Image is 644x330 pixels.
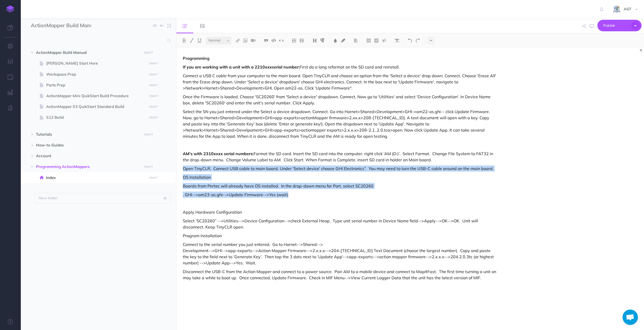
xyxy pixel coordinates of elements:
[147,61,160,66] button: DRAFT
[46,82,145,88] span: Parts Prep
[374,38,379,43] img: Create table button
[183,94,497,106] p: Once the Firmware is loaded, Choose 'SC20260' from 'Select a device' dropdown. Connect. Now go to...
[46,93,145,99] span: ActionMapper Mini QuikStart Build Procedure
[183,233,497,239] p: Program Installation
[149,176,158,179] small: DRAFT
[415,38,420,43] img: Redo
[36,153,139,159] span: Account
[197,38,202,43] img: Underline button
[603,22,629,29] span: Publish
[147,72,160,77] button: DRAFT
[395,38,399,43] img: Clear styles button
[149,105,158,108] small: DRAFT
[251,38,255,43] img: Add video button
[312,38,317,43] img: Headings dropdown button
[147,104,160,110] button: DRAFT
[46,175,145,181] span: Index
[271,38,276,42] img: Code block button
[243,38,248,43] img: Add image button
[353,38,358,43] img: Alignment dropdown menu button
[183,151,254,156] strong: AM’s with 2310xxxx serial numbers:
[333,38,338,43] img: Text color button
[183,73,497,91] p: Connect a USB C cable from your computer to the main board. Open TinyCLR and choose an option fro...
[183,108,497,139] p: Select the SN you just entered under the Select a device dropdown. Connect. Go into Hornet>Shared...
[279,38,284,42] img: Inline code button
[621,7,634,11] span: AGT
[408,38,412,43] img: Undo
[39,195,58,201] p: New folder
[183,268,497,281] p: Disconnect the USB-C from the Action Mapper and connect to a power source. Pair AM to a mobile de...
[147,82,160,88] button: DRAFT
[35,193,171,204] button: New folder
[320,38,325,43] img: Paragraph button
[147,175,160,181] button: DRAFT
[183,64,300,69] strong: If you are working with a unit with a 2210xxxserial number:
[183,192,497,198] p: . GHI-->am23-os.ghi-->Update Firmware-->Yes (wait)
[147,115,160,121] button: DRAFT
[142,164,155,170] button: DRAFT
[292,38,296,43] img: Ordered list button
[597,20,641,31] button: Publish
[46,60,145,66] span: [PERSON_NAME] Start Here
[183,165,497,172] p: Open TinyCLR. Connect USB cable to main board. Under 'Select device' choose GHI Electronics”. You...
[182,38,186,43] img: Bold button
[183,174,497,180] p: OS Installation
[183,241,497,266] p: Connect to the serial number you just entered. Go to Hornet-->Shared--> Development-->GHI-->app-e...
[46,114,145,121] span: S12 Build
[144,165,153,168] small: DRAFT
[300,38,304,43] img: Unordered list button
[147,93,160,99] button: DRAFT
[36,164,139,170] span: Programming ActionMappers
[149,94,158,98] small: DRAFT
[183,151,497,163] p: Format the SD card. Insert the SD card into the computer, right click ‘AM (D:)’. Select Format. C...
[36,49,139,56] span: ActionMapper Build Manual
[189,38,194,43] img: Italic button
[6,5,14,13] img: logo-mark.svg
[46,71,145,77] span: Workspace Prep
[622,309,638,325] a: Open chat
[31,22,91,29] input: Documentation Name
[149,62,158,65] small: DRAFT
[183,209,497,215] p: Apply Hardware Configuration
[36,131,139,137] span: Tutorials
[36,142,139,148] span: How-to Guides
[264,38,268,43] img: Blockquote button
[144,133,153,136] small: DRAFT
[149,116,158,119] small: DRAFT
[183,183,497,189] p: Boards from Pertec will already have OS installed. In the drop-down menu for Port, select SC20260
[142,132,155,137] button: DRAFT
[149,84,158,87] small: DRAFT
[183,218,497,230] p: Select ‘SC20260” -->Utilities-->Device Configuration-->check External Heap. Type unit serial numb...
[149,73,158,76] small: DRAFT
[46,104,145,110] span: ActionMapper S3 QuikStart Standard Build
[142,50,155,56] button: DRAFT
[341,38,345,43] img: Text background color button
[183,64,497,70] p: First do a long reformat on the SD card and reinstall.
[382,38,386,43] img: Callout dropdown menu button
[612,5,621,14] img: iCxL6hB4gPtK36lnwjqkK90dLekSAv8p9JC67nPZ.png
[31,36,164,45] input: Search
[183,56,209,61] strong: Programming
[235,38,240,43] img: Link button
[144,51,153,54] small: DRAFT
